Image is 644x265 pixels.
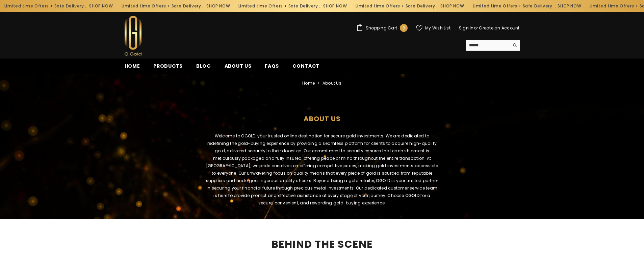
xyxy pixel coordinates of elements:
a: Home [302,80,315,87]
a: SHOP NOW [321,2,345,10]
span: about us [323,80,341,87]
a: SHOP NOW [438,2,462,10]
nav: breadcrumbs [5,74,639,89]
span: About us [225,63,252,69]
a: Products [147,62,189,74]
a: Create an Account [479,25,519,31]
a: Contact [286,62,326,74]
span: 0 [403,24,405,32]
div: Limited time Offers + Safe Delivery .. [115,1,232,12]
a: FAQs [258,62,286,74]
span: Blog [196,63,211,69]
a: Blog [189,62,218,74]
h2: BEHIND THE SCENE [125,240,520,249]
span: Contact [292,63,319,69]
a: SHOP NOW [204,2,228,10]
div: Limited time Offers + Safe Delivery .. [232,1,349,12]
div: Welcome to OGOLD, your trusted online destination for secure gold investments. We are dedicated t... [196,132,449,214]
span: or [474,25,478,31]
a: Home [118,62,147,74]
a: My Wish List [416,25,450,31]
a: SHOP NOW [555,2,579,10]
a: SHOP NOW [87,2,110,10]
span: Home [125,63,140,69]
a: Shopping Cart [356,24,408,32]
div: Limited time Offers + Safe Delivery .. [349,1,466,12]
button: Search [509,40,520,50]
span: FAQs [265,63,279,69]
h1: about us [5,103,639,131]
summary: Search [466,40,520,51]
span: My Wish List [425,26,450,30]
a: Sign In [459,25,474,31]
a: About us [218,62,258,74]
img: Ogold Shop [125,16,141,56]
div: Limited time Offers + Safe Delivery .. [466,1,583,12]
span: Products [153,63,183,69]
span: Shopping Cart [366,26,397,30]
